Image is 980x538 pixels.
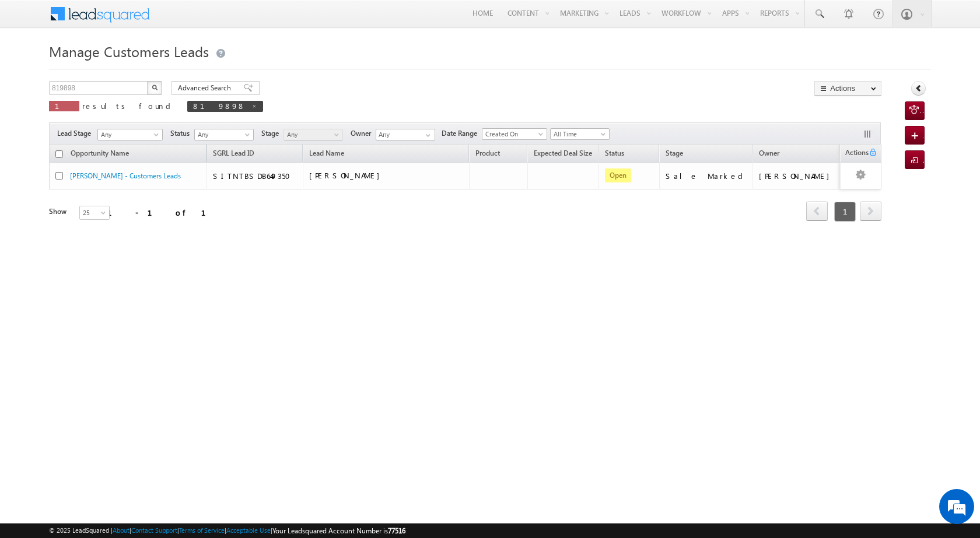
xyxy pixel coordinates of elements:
[814,81,881,96] button: Actions
[65,147,135,162] a: Opportunity Name
[272,526,405,535] span: Your Leadsquared Account Number is
[71,149,129,157] span: Opportunity Name
[528,147,598,162] a: Expected Deal Size
[70,171,181,180] a: [PERSON_NAME] - Customers Leads
[442,128,482,139] span: Date Range
[284,129,339,140] span: Any
[860,201,881,221] span: next
[376,129,435,140] input: Type to Search
[55,150,63,158] input: Check all records
[860,202,881,221] a: next
[551,129,606,139] span: All Time
[55,101,73,111] span: 1
[841,146,869,161] span: Actions
[82,101,175,111] span: results found
[419,129,434,141] a: Show All Items
[759,149,779,157] span: Owner
[113,526,129,534] a: About
[666,171,747,181] div: Sale Marked
[261,128,283,139] span: Stage
[388,526,405,535] span: 77516
[605,168,631,182] span: Open
[213,171,297,181] div: SITNTBSDB649350
[97,129,163,140] a: Any
[170,128,194,139] span: Status
[213,149,254,157] span: SGRL Lead ID
[482,129,543,139] span: Created On
[226,526,271,534] a: Acceptable Use
[806,201,828,221] span: prev
[98,129,159,140] span: Any
[131,526,177,534] a: Contact Support
[482,128,547,140] a: Created On
[806,202,828,221] a: prev
[57,128,96,139] span: Lead Stage
[107,206,220,219] div: 1 - 1 of 1
[834,202,856,221] span: 1
[303,147,350,162] span: Lead Name
[283,129,343,140] a: Any
[178,83,235,93] span: Advanced Search
[152,85,157,90] img: Search
[179,526,225,534] a: Terms of Service
[759,171,835,181] div: [PERSON_NAME]
[666,149,683,157] span: Stage
[80,208,111,218] span: 25
[660,147,689,162] a: Stage
[49,42,209,61] span: Manage Customers Leads
[195,129,250,140] span: Any
[351,128,376,139] span: Owner
[207,147,260,162] a: SGRL Lead ID
[49,525,405,536] span: © 2025 LeadSquared | | | | |
[79,206,110,220] a: 25
[194,129,254,140] a: Any
[534,149,592,157] span: Expected Deal Size
[49,206,70,217] div: Show
[550,128,610,140] a: All Time
[309,170,386,180] span: [PERSON_NAME]
[475,149,500,157] span: Product
[193,101,246,111] span: 819898
[599,147,630,162] a: Status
